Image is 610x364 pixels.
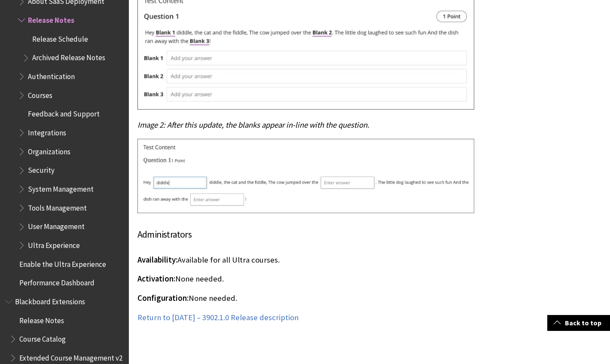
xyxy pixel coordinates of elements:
[28,13,74,24] span: Release Notes
[137,293,189,303] span: Configuration:
[137,273,474,284] p: None needed.
[137,254,474,266] p: Available for all Ultra courses.
[28,125,66,137] span: Integrations
[28,238,80,250] span: Ultra Experience
[19,313,64,325] span: Release Notes
[32,32,88,43] span: Release Schedule
[15,294,85,306] span: Blackboard Extensions
[19,275,95,287] span: Performance Dashboard
[28,163,55,175] span: Security
[32,51,105,62] span: Archived Release Notes
[28,182,94,193] span: System Management
[137,255,177,265] span: Availability:
[28,69,75,81] span: Authentication
[137,312,299,323] a: Return to [DATE] – 3902.1.0 Release description
[137,227,474,242] h4: Administrators
[28,144,70,156] span: Organizations
[28,220,85,231] span: User Management
[28,107,100,119] span: Feedback and Support
[19,332,66,343] span: Course Catalog
[19,351,122,362] span: Extended Course Management v2
[137,293,474,304] p: None needed.
[137,120,369,130] span: Image 2: After this update, the blanks appear in-line with the question.
[28,201,87,212] span: Tools Management
[137,139,474,213] img: Blanks appear in-line in fill in the blank questions
[28,88,52,100] span: Courses
[19,257,106,269] span: Enable the Ultra Experience
[547,315,610,331] a: Back to top
[137,274,175,284] span: Activation:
